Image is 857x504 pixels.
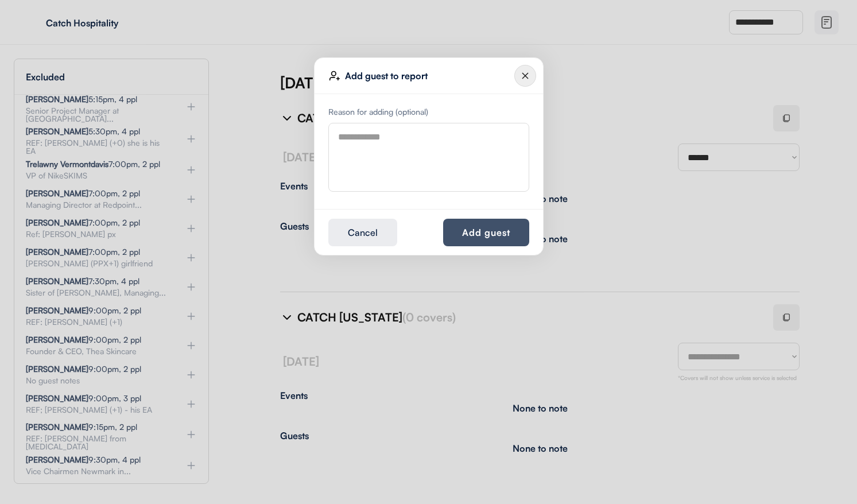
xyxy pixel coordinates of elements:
[443,219,529,246] button: Add guest
[345,71,514,80] div: Add guest to report
[329,70,340,82] img: user-plus-01.svg
[328,219,397,246] button: Cancel
[514,65,536,87] img: Group%2010124643.svg
[328,108,529,116] div: Reason for adding (optional)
